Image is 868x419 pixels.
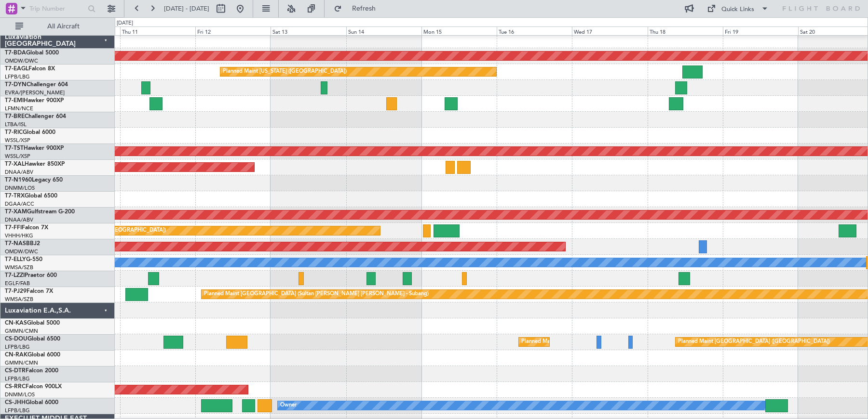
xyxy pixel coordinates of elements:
a: DNAA/ABV [5,169,33,176]
span: T7-EAGL [5,66,28,72]
a: EVRA/[PERSON_NAME] [5,89,65,96]
div: Sat 13 [271,26,346,35]
a: T7-BREChallenger 604 [5,114,66,119]
span: T7-NAS [5,241,26,247]
a: LFPB/LBG [5,407,30,414]
a: T7-TSTHawker 900XP [5,145,64,151]
span: T7-PJ29 [5,288,27,294]
a: DNMM/LOS [5,184,35,192]
span: T7-EMI [5,98,24,104]
div: Planned Maint [GEOGRAPHIC_DATA] ([GEOGRAPHIC_DATA]) [521,335,673,349]
span: T7-N1960 [5,177,32,183]
div: Fri 19 [723,26,798,35]
a: WMSA/SZB [5,264,33,271]
div: Fri 12 [195,26,271,35]
a: T7-DYNChallenger 604 [5,82,68,88]
span: T7-BDA [5,50,26,56]
input: Trip Number [29,1,85,16]
a: T7-XALHawker 850XP [5,161,65,167]
a: WSSL/XSP [5,153,30,160]
div: Quick Links [721,5,754,14]
div: Thu 18 [648,26,723,35]
a: WSSL/XSP [5,137,30,144]
span: CN-RAK [5,352,27,358]
a: T7-BDAGlobal 5000 [5,50,59,56]
span: CS-JHH [5,400,26,406]
span: T7-ELLY [5,257,26,262]
a: T7-LZZIPraetor 600 [5,273,57,278]
span: T7-TST [5,145,24,151]
div: Wed 17 [572,26,647,35]
a: EGLF/FAB [5,280,30,287]
div: Owner [280,398,297,413]
a: T7-N1960Legacy 650 [5,177,63,183]
a: CN-RAKGlobal 6000 [5,352,60,358]
span: Refresh [344,5,384,12]
a: LFPB/LBG [5,73,30,80]
div: Mon 15 [421,26,497,35]
div: Sun 14 [346,26,421,35]
span: CS-DOU [5,336,27,342]
span: T7-XAL [5,161,25,167]
a: DNAA/ABV [5,216,33,223]
a: T7-EAGLFalcon 8X [5,66,55,72]
span: T7-DYN [5,82,27,88]
a: DGAA/ACC [5,200,34,208]
span: CN-KAS [5,320,27,326]
a: T7-RICGlobal 6000 [5,130,55,135]
a: WMSA/SZB [5,296,33,303]
a: VHHH/HKG [5,232,33,239]
a: GMMN/CMN [5,327,38,335]
a: DNMM/LOS [5,391,35,398]
div: Tue 16 [497,26,572,35]
button: All Aircraft [11,19,105,34]
a: GMMN/CMN [5,359,38,367]
span: T7-BRE [5,114,25,119]
span: T7-LZZI [5,273,25,278]
a: T7-NASBBJ2 [5,241,40,247]
a: T7-EMIHawker 900XP [5,98,64,104]
span: CS-DTR [5,368,26,374]
a: LFPB/LBG [5,343,30,351]
button: Quick Links [702,1,773,16]
a: T7-FFIFalcon 7X [5,225,48,231]
span: T7-FFI [5,225,22,231]
a: LTBA/ISL [5,121,27,128]
a: LFMN/NCE [5,105,33,112]
button: Refresh [329,1,387,16]
a: T7-TRXGlobal 6500 [5,193,57,199]
div: Planned Maint [US_STATE] ([GEOGRAPHIC_DATA]) [223,65,347,79]
a: CN-KASGlobal 5000 [5,320,60,326]
span: All Aircraft [25,23,102,30]
span: T7-TRX [5,193,25,199]
a: CS-RRCFalcon 900LX [5,384,62,390]
a: T7-XAMGulfstream G-200 [5,209,75,215]
a: T7-PJ29Falcon 7X [5,288,53,294]
div: Planned Maint [GEOGRAPHIC_DATA] (Sultan [PERSON_NAME] [PERSON_NAME] - Subang) [204,287,429,301]
div: Planned Maint [GEOGRAPHIC_DATA] ([GEOGRAPHIC_DATA]) [678,335,830,349]
span: CS-RRC [5,384,26,390]
span: T7-RIC [5,130,23,135]
a: LFPB/LBG [5,375,30,382]
a: T7-ELLYG-550 [5,257,42,262]
span: T7-XAM [5,209,27,215]
a: CS-JHHGlobal 6000 [5,400,58,406]
a: OMDW/DWC [5,248,38,255]
div: [DATE] [117,19,133,27]
a: CS-DTRFalcon 2000 [5,368,58,374]
div: Thu 11 [120,26,195,35]
a: CS-DOUGlobal 6500 [5,336,60,342]
span: [DATE] - [DATE] [164,4,209,13]
a: OMDW/DWC [5,57,38,65]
